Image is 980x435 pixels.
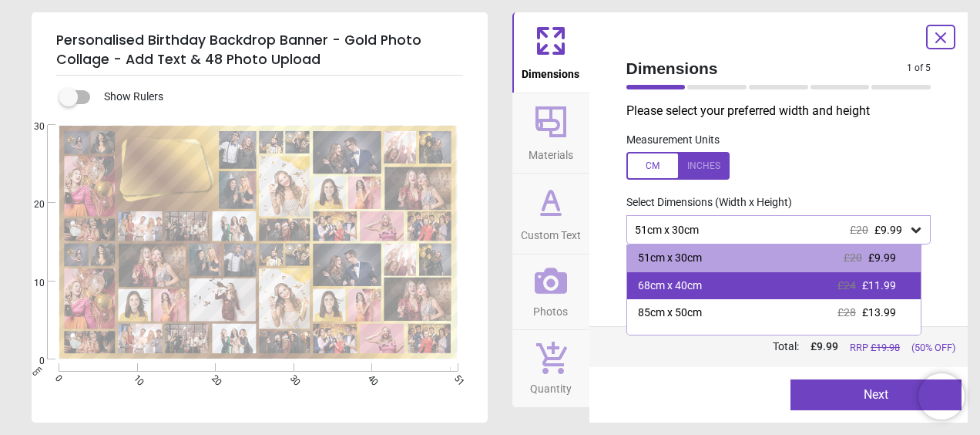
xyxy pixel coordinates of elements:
label: Select Dimensions (Width x Height) [614,195,792,211]
span: £ [811,339,838,355]
span: Custom Text [521,221,581,244]
span: 0 [15,355,45,368]
span: Photos [533,297,568,320]
span: £11.99 [862,279,896,292]
span: Materials [529,140,573,164]
iframe: Brevo live chat [918,373,965,420]
span: 30 [15,120,45,133]
span: 9.99 [817,340,838,352]
div: 68cm x 40cm [638,278,702,294]
button: Next [790,379,962,410]
span: RRP [850,341,900,355]
div: 85cm x 50cm [638,305,702,321]
span: cm [30,364,44,378]
span: Dimensions [626,57,908,79]
label: Measurement Units [626,133,720,148]
h5: Personalised Birthday Backdrop Banner - Gold Photo Collage - Add Text & 48 Photo Upload [56,25,463,76]
p: Please select your preferred width and height [626,103,944,120]
span: 1 of 5 [907,62,931,75]
div: Total: [625,339,956,355]
span: (50% OFF) [911,341,955,355]
div: Show Rulers [69,88,488,106]
span: £ 19.98 [871,342,900,353]
span: £13.99 [862,306,896,319]
div: 51cm x 30cm [633,224,909,237]
div: 51cm x 30cm [638,251,702,266]
span: £9.99 [868,251,896,264]
span: 20 [15,198,45,211]
button: Photos [512,255,589,330]
span: £20 [850,224,868,236]
span: Dimensions [522,59,579,83]
button: Materials [512,93,589,174]
span: £24 [837,279,856,292]
span: £28 [837,306,856,319]
span: £9.99 [874,224,902,236]
span: Quantity [530,374,572,397]
button: Custom Text [512,174,589,254]
button: Quantity [512,330,589,407]
span: 10 [15,277,45,290]
span: £20 [844,251,862,264]
button: Dimensions [512,12,589,93]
